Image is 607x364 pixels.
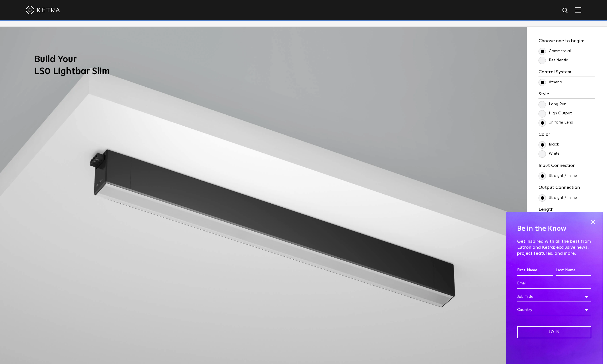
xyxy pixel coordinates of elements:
h3: Length [538,207,595,214]
h3: Control System [538,69,595,76]
input: First Name [517,265,553,276]
img: search icon [562,7,569,14]
label: Long Run [538,102,566,107]
label: White [538,151,560,156]
div: Country [517,304,591,315]
img: Hamburger%20Nav.svg [575,7,581,13]
h3: Choose one to begin: [538,38,584,45]
h3: Output Connection [538,185,595,192]
label: Residential [538,58,569,63]
label: Athena [538,80,562,85]
label: Commercial [538,49,571,54]
h4: Be in the Know [517,223,591,234]
label: High Output [538,111,572,116]
input: Last Name [556,265,591,276]
h3: Input Connection [538,163,595,170]
img: ketra-logo-2019-white [26,6,60,14]
input: Join [517,326,591,338]
label: Straight / Inline [538,195,577,200]
label: Uniform Lens [538,120,573,125]
label: Straight / Inline [538,173,577,178]
input: Email [517,278,591,289]
p: Get inspired with all the best from Lutron and Ketra: exclusive news, project features, and more. [517,238,591,256]
h3: Style [538,91,595,98]
label: Black [538,142,559,147]
h3: Color [538,132,595,139]
div: Job Title [517,291,591,302]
